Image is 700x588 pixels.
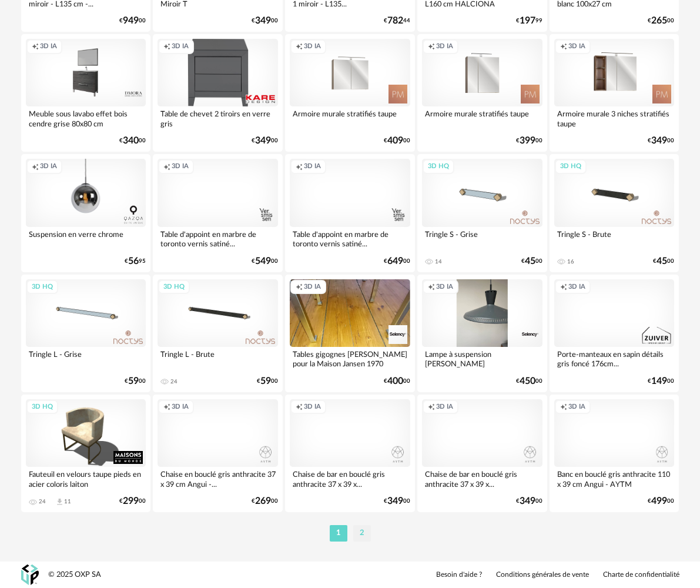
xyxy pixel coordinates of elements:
a: 3D HQ Tringle L - Grise €5900 [21,275,151,392]
a: 3D HQ Fauteuil en velours taupe pieds en acier coloris laiton 24 Download icon 11 €29900 [21,395,151,512]
div: € 00 [384,497,410,505]
div: Meuble sous lavabo effet bois cendre grise 80x80 cm [26,106,146,130]
span: Creation icon [428,283,435,292]
div: Table d'appoint en marbre de toronto vernis satiné... [158,227,278,250]
span: 399 [520,137,535,145]
span: 340 [123,137,139,145]
span: 400 [387,377,403,385]
div: Banc en bouclé gris anthracite 110 x 39 cm Angui - AYTM [554,467,675,490]
div: € 95 [125,258,146,265]
span: 59 [260,377,271,385]
span: Creation icon [296,283,303,292]
div: € 00 [516,497,542,505]
div: 3D HQ [26,280,58,295]
a: Creation icon 3D IA Suspension en verre chrome €5695 [21,154,151,272]
div: € 00 [119,137,146,145]
a: Creation icon 3D IA Tables gigognes [PERSON_NAME] pour la Maison Jansen 1970 €40000 [285,275,415,392]
div: 11 [64,498,71,505]
span: Creation icon [560,403,567,412]
div: € 00 [384,377,410,385]
span: 3D IA [436,42,453,51]
div: Chaise en bouclé gris anthracite 37 x 39 cm Angui -... [158,467,278,490]
div: 3D HQ [423,159,454,174]
div: € 00 [384,258,410,265]
span: 56 [128,258,139,265]
span: 59 [128,377,139,385]
span: 450 [520,377,535,385]
div: € 00 [125,377,146,385]
a: Creation icon 3D IA Armoire murale 3 niches stratifiés taupe €34900 [550,34,679,152]
span: 3D IA [436,403,453,412]
span: 3D IA [304,403,321,412]
a: Charte de confidentialité [603,570,679,580]
div: € 00 [521,258,542,265]
span: 45 [657,258,667,265]
span: 3D IA [172,403,189,412]
span: 3D IA [172,42,189,51]
span: 3D IA [568,283,585,292]
span: Creation icon [560,283,567,292]
div: € 00 [252,137,278,145]
span: 149 [651,377,667,385]
span: 197 [520,17,535,25]
div: Armoire murale stratifiés taupe [422,106,542,130]
a: 3D HQ Tringle S - Grise 14 €4500 [417,154,547,272]
span: 265 [651,17,667,25]
span: 649 [387,258,403,265]
span: 3D IA [172,162,189,171]
div: € 00 [516,377,542,385]
span: 3D IA [568,42,585,51]
span: Creation icon [560,42,567,51]
div: Tringle L - Grise [26,347,146,370]
a: 3D HQ Tringle L - Brute 24 €5900 [153,275,283,392]
div: € 00 [648,497,674,505]
div: € 99 [516,17,542,25]
a: Creation icon 3D IA Chaise de bar en bouclé gris anthracite 37 x 39 x... €34900 [285,395,415,512]
a: Creation icon 3D IA Table de chevet 2 tiroirs en verre gris €34900 [153,34,283,152]
span: 3D IA [568,403,585,412]
div: Table d'appoint en marbre de toronto vernis satiné... [290,227,410,250]
a: Creation icon 3D IA Table d'appoint en marbre de toronto vernis satiné... €64900 [285,154,415,272]
a: Conditions générales de vente [496,570,589,580]
div: € 00 [648,377,674,385]
div: Tringle S - Grise [422,227,542,250]
a: Creation icon 3D IA Banc en bouclé gris anthracite 110 x 39 cm Angui - AYTM €49900 [550,395,679,512]
a: Creation icon 3D IA Chaise en bouclé gris anthracite 37 x 39 cm Angui -... €26900 [153,395,283,512]
a: Creation icon 3D IA Chaise de bar en bouclé gris anthracite 37 x 39 x... €34900 [417,395,547,512]
span: Creation icon [296,403,303,412]
span: 3D IA [40,42,57,51]
span: 3D IA [40,162,57,171]
span: Creation icon [163,162,170,171]
div: Porte-manteaux en sapin détails gris foncé 176cm... [554,347,675,370]
span: 349 [520,497,535,505]
div: € 00 [648,17,674,25]
div: Fauteuil en velours taupe pieds en acier coloris laiton [26,467,146,490]
li: 2 [353,525,371,542]
a: Creation icon 3D IA Porte-manteaux en sapin détails gris foncé 176cm... €14900 [550,275,679,392]
span: 499 [651,497,667,505]
div: Lampe à suspension [PERSON_NAME] [422,347,542,370]
span: 349 [651,137,667,145]
div: € 00 [252,258,278,265]
div: 3D HQ [555,159,587,174]
div: 16 [567,258,574,265]
span: Creation icon [32,42,39,51]
div: € 00 [653,258,674,265]
span: 549 [255,258,271,265]
span: 269 [255,497,271,505]
div: 14 [435,258,442,265]
span: 349 [387,497,403,505]
li: 1 [330,525,347,542]
div: € 00 [257,377,278,385]
div: Armoire murale 3 niches stratifiés taupe [554,106,675,130]
span: 45 [525,258,535,265]
a: Creation icon 3D IA Meuble sous lavabo effet bois cendre grise 80x80 cm €34000 [21,34,151,152]
div: Suspension en verre chrome [26,227,146,250]
div: € 00 [252,17,278,25]
div: Tringle S - Brute [554,227,675,250]
div: € 00 [119,497,146,505]
span: 3D IA [436,283,453,292]
div: Chaise de bar en bouclé gris anthracite 37 x 39 x... [422,467,542,490]
a: 3D HQ Tringle S - Brute 16 €4500 [550,154,679,272]
span: 349 [255,137,271,145]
